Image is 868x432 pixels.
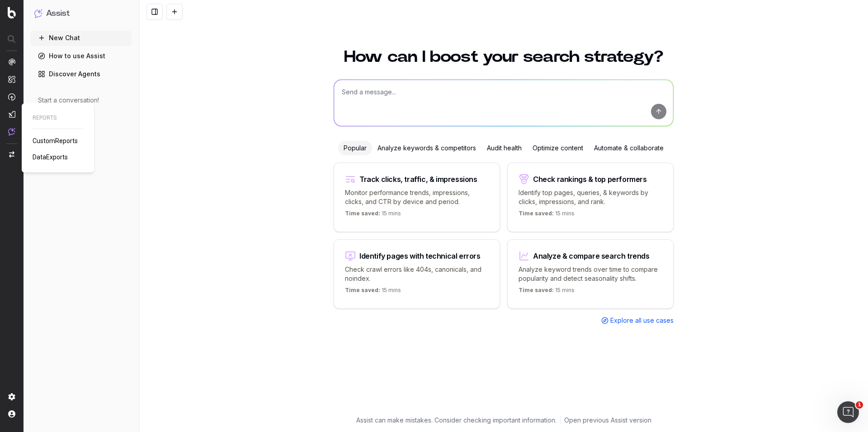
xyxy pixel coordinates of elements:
[519,210,575,221] p: 15 mins
[519,287,554,293] span: Time saved:
[527,141,589,155] div: Optimize content
[8,128,15,135] img: Assist
[33,153,68,161] span: DataExports
[8,111,15,118] img: Studio
[8,393,15,400] img: Setting
[519,265,662,283] p: Analyze keyword trends over time to compare popularity and detect seasonality shifts.
[334,49,674,65] h1: How can I boost your search strategy?
[589,141,669,155] div: Automate & collaborate
[519,287,575,297] p: 15 mins
[38,96,124,105] div: Start a conversation!
[33,136,81,145] a: CustomReports
[33,137,78,144] span: CustomReports
[33,114,83,121] span: REPORTS
[46,7,70,20] h1: Assist
[8,93,15,101] img: Activation
[8,7,16,19] img: Botify logo
[8,410,15,418] img: My account
[359,176,477,183] div: Track clicks, traffic, & impressions
[31,49,132,63] a: How to use Assist
[338,141,372,155] div: Popular
[345,210,380,217] span: Time saved:
[31,31,132,45] button: New Chat
[481,141,527,155] div: Audit health
[359,252,481,260] div: Identify pages with technical errors
[564,416,651,425] a: Open previous Assist version
[356,416,557,425] p: Assist can make mistakes. Consider checking important information.
[837,401,859,423] iframe: Intercom live chat
[33,153,71,162] a: DataExports
[34,7,128,20] button: Assist
[345,188,489,206] p: Monitor performance trends, impressions, clicks, and CTR by device and period.
[345,265,489,283] p: Check crawl errors like 404s, canonicals, and noindex.
[34,9,42,18] img: Assist
[345,287,380,293] span: Time saved:
[345,287,401,297] p: 15 mins
[345,210,401,221] p: 15 mins
[610,316,674,325] span: Explore all use cases
[9,151,14,158] img: Switch project
[31,67,132,81] a: Discover Agents
[519,210,554,217] span: Time saved:
[601,316,674,325] a: Explore all use cases
[856,401,863,409] span: 1
[519,188,662,206] p: Identify top pages, queries, & keywords by clicks, impressions, and rank.
[533,252,650,260] div: Analyze & compare search trends
[372,141,481,155] div: Analyze keywords & competitors
[8,75,15,83] img: Intelligence
[533,176,647,183] div: Check rankings & top performers
[8,58,15,65] img: Analytics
